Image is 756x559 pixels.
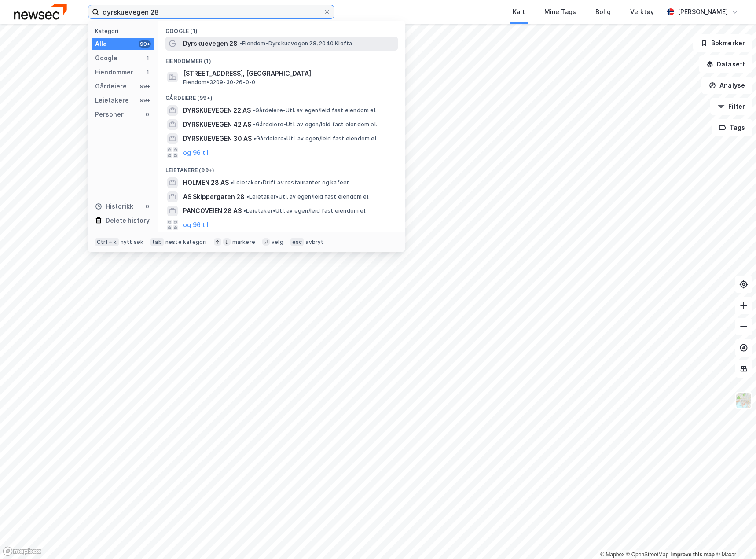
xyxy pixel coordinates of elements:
[600,552,624,558] a: Mapbox
[710,98,752,115] button: Filter
[671,552,715,558] a: Improve this map
[99,5,323,18] input: Søk på adresse, matrikkel, gårdeiere, leietakere eller personer
[246,193,370,200] span: Leietaker • Utl. av egen/leid fast eiendom el.
[595,7,611,17] div: Bolig
[3,546,41,556] a: Mapbox homepage
[712,517,756,559] iframe: Chat Widget
[95,28,154,34] div: Kategori
[158,88,405,103] div: Gårdeiere (99+)
[699,55,752,73] button: Datasett
[95,67,133,77] div: Eiendommer
[243,207,246,214] span: •
[290,238,304,246] div: esc
[232,239,255,246] div: markere
[253,107,377,114] span: Gårdeiere • Utl. av egen/leid fast eiendom el.
[183,220,209,230] button: og 96 til
[183,133,252,144] span: DYRSKUEVEGEN 30 AS
[139,83,151,90] div: 99+
[253,121,377,128] span: Gårdeiere • Utl. av egen/leid fast eiendom el.
[513,7,525,17] div: Kart
[158,21,405,37] div: Google (1)
[144,203,151,210] div: 0
[253,121,256,128] span: •
[239,40,242,47] span: •
[139,40,151,48] div: 99+
[231,179,233,186] span: •
[95,109,124,120] div: Personer
[246,193,249,200] span: •
[165,239,207,246] div: neste kategori
[678,7,728,17] div: [PERSON_NAME]
[144,69,151,76] div: 1
[305,239,323,246] div: avbryt
[253,135,256,142] span: •
[14,4,67,19] img: newsec-logo.f6e21ccffca1b3a03d2d.png
[95,201,133,212] div: Historikk
[183,79,255,86] span: Eiendom • 3209-30-26-0-0
[626,552,669,558] a: OpenStreetMap
[95,39,107,49] div: Alle
[183,206,242,216] span: PANCOVEIEN 28 AS
[158,160,405,176] div: Leietakere (99+)
[630,7,654,17] div: Verktøy
[693,34,752,52] button: Bokmerker
[144,111,151,118] div: 0
[231,179,349,186] span: Leietaker • Drift av restauranter og kafeer
[183,147,209,158] button: og 96 til
[544,7,576,17] div: Mine Tags
[243,207,367,214] span: Leietaker • Utl. av egen/leid fast eiendom el.
[183,68,394,79] span: [STREET_ADDRESS], [GEOGRAPHIC_DATA]
[95,95,129,106] div: Leietakere
[183,119,251,130] span: DYRSKUEVEGEN 42 AS
[121,239,144,246] div: nytt søk
[272,239,283,246] div: velg
[735,392,752,409] img: Z
[95,53,117,63] div: Google
[253,107,255,114] span: •
[712,119,752,136] button: Tags
[239,40,352,47] span: Eiendom • Dyrskuevegen 28, 2040 Kløfta
[106,215,150,226] div: Delete history
[144,55,151,62] div: 1
[139,97,151,104] div: 99+
[95,81,127,92] div: Gårdeiere
[95,238,119,246] div: Ctrl + k
[183,105,251,116] span: DYRSKUEVEGEN 22 AS
[253,135,378,142] span: Gårdeiere • Utl. av egen/leid fast eiendom el.
[183,177,229,188] span: HOLMEN 28 AS
[150,238,164,246] div: tab
[183,191,245,202] span: AS Skippergaten 28
[701,77,752,94] button: Analyse
[158,51,405,66] div: Eiendommer (1)
[183,38,238,49] span: Dyrskuevegen 28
